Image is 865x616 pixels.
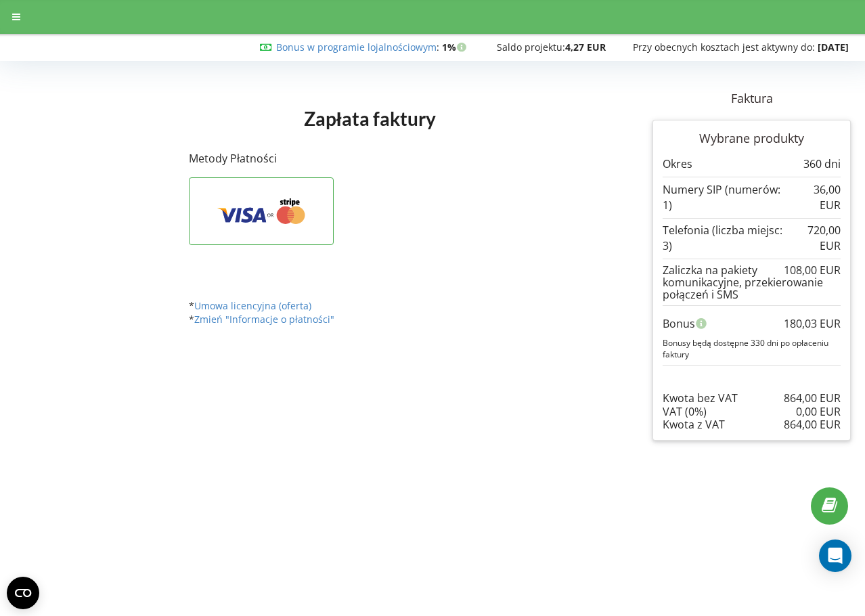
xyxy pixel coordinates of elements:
a: Bonus w programie lojalnościowym [276,41,437,53]
p: Faktura [652,90,851,108]
div: Zaliczka na pakiety komunikacyjne, przekierowanie połączeń i SMS [663,264,841,301]
div: Kwota z VAT [663,418,841,431]
a: Umowa licencyjna (oferta) [194,299,311,312]
div: Bonus [663,311,841,336]
p: Numery SIP (numerów: 1) [663,182,791,213]
button: Open CMP widget [7,577,39,609]
div: Open Intercom Messenger [819,540,851,572]
div: 0,00 EUR [796,405,841,418]
span: : [276,41,439,53]
strong: 1% [442,41,470,53]
p: 864,00 EUR [784,391,841,406]
p: Metody Płatności [189,151,550,167]
p: Wybrane produkty [663,130,841,148]
p: Kwota bez VAT [663,391,738,406]
div: 180,03 EUR [784,311,841,336]
p: Telefonia (liczba miejsc: 3) [663,223,787,254]
span: Przy obecnych kosztach jest aktywny do: [633,41,815,53]
p: 360 dni [803,156,841,172]
div: 864,00 EUR [784,418,841,431]
h1: Zapłata faktury [189,106,550,131]
p: Okres [663,156,692,172]
span: Saldo projektu: [497,41,565,53]
p: 720,00 EUR [787,223,841,254]
strong: 4,27 EUR [565,41,606,53]
a: Zmień "Informacje o płatności" [194,313,334,326]
p: Bonusy będą dostępne 330 dni po opłaceniu faktury [663,337,841,360]
strong: [DATE] [818,41,849,53]
p: 36,00 EUR [791,182,841,213]
div: 108,00 EUR [784,264,841,276]
div: VAT (0%) [663,405,841,418]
